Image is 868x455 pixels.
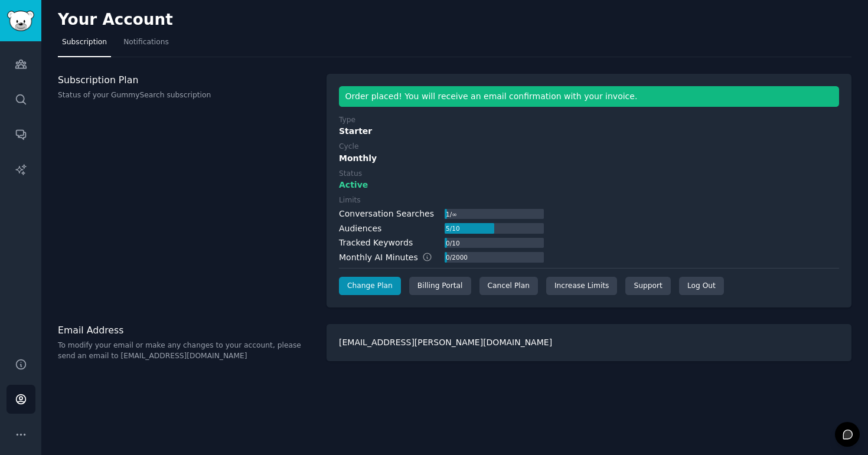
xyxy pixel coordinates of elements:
[339,152,839,165] div: Monthly
[339,86,839,107] div: Order placed! You will receive an email confirmation with your invoice.
[327,324,851,361] div: [EMAIL_ADDRESS][PERSON_NAME][DOMAIN_NAME]
[625,277,670,296] a: Support
[58,341,314,361] p: To modify your email or make any changes to your account, please send an email to [EMAIL_ADDRESS]...
[339,277,401,296] a: Change Plan
[339,179,368,191] span: Active
[339,142,358,152] div: Cycle
[58,33,111,57] a: Subscription
[445,238,461,248] div: 0 / 10
[339,251,445,264] div: Monthly AI Minutes
[123,37,169,48] span: Notifications
[445,209,458,220] div: 1 / ∞
[445,223,461,234] div: 5 / 10
[7,11,34,31] img: GummySearch logo
[445,252,468,263] div: 0 / 2000
[339,195,361,206] div: Limits
[58,74,314,86] h3: Subscription Plan
[58,11,173,30] h2: Your Account
[339,222,381,235] div: Audiences
[339,237,413,249] div: Tracked Keywords
[339,125,839,138] div: Starter
[339,208,434,220] div: Conversation Searches
[58,324,314,336] h3: Email Address
[58,90,314,101] p: Status of your GummySearch subscription
[339,115,355,126] div: Type
[62,37,107,48] span: Subscription
[339,169,362,179] div: Status
[119,33,173,57] a: Notifications
[546,277,618,296] a: Increase Limits
[679,277,724,296] div: Log Out
[479,277,538,296] div: Cancel Plan
[409,277,471,296] div: Billing Portal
